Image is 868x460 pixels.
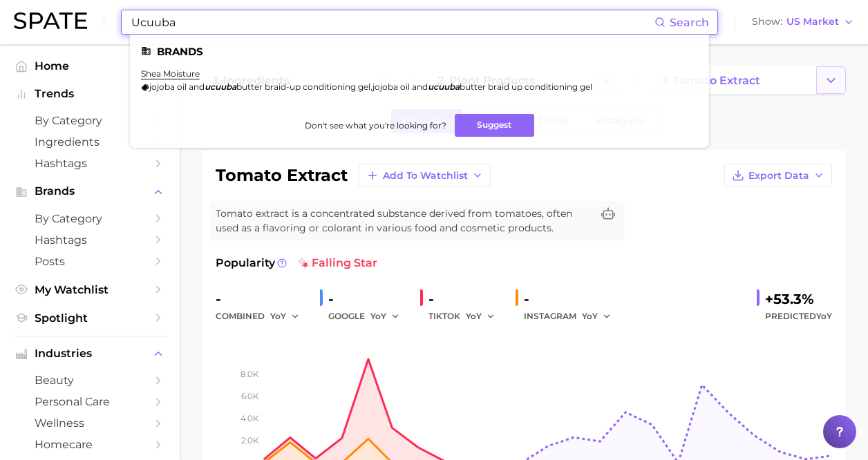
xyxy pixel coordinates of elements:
[816,66,846,94] button: Change Category
[149,82,205,92] span: jojoba oil and
[298,258,309,269] img: falling star
[428,82,460,92] em: ucuuba
[765,308,832,325] span: Predicted
[11,370,169,391] a: beauty
[428,288,504,310] div: -
[650,66,816,94] a: 3. tomato extract
[35,212,145,225] span: by Category
[35,438,145,451] span: homecare
[236,82,370,92] span: butter braid-up conditioning gel
[752,18,782,26] span: Show
[270,310,286,322] span: YoY
[428,308,504,325] div: TIKTOK
[35,114,145,127] span: by Category
[35,283,145,296] span: My Watchlist
[35,233,145,247] span: Hashtags
[11,307,169,329] a: Spotlight
[765,288,832,310] div: +53.3%
[582,308,612,325] button: YoY
[216,288,309,310] div: -
[205,82,236,92] em: ucuuba
[11,279,169,300] a: My Watchlist
[216,207,592,236] span: Tomato extract is a concentrated substance derived from tomatoes, often used as a flavoring or co...
[216,308,309,325] div: combined
[370,310,386,322] span: YoY
[216,167,348,184] h1: tomato extract
[383,170,468,182] span: Add to Watchlist
[328,288,409,310] div: -
[372,82,428,92] span: jojoba oil and
[11,55,169,77] a: Home
[11,84,169,104] button: Trends
[35,395,145,408] span: personal care
[11,391,169,412] a: personal care
[460,82,592,92] span: butter braid up conditioning gel
[11,434,169,455] a: homecare
[11,343,169,364] button: Industries
[455,114,534,137] button: Suggest
[298,255,377,271] span: falling star
[35,88,145,100] span: Trends
[270,308,300,325] button: YoY
[661,74,760,87] span: 3. tomato extract
[14,12,87,29] img: SPATE
[11,110,169,131] a: by Category
[35,312,145,325] span: Spotlight
[328,308,409,325] div: GOOGLE
[816,311,832,321] span: YoY
[35,59,145,73] span: Home
[11,181,169,202] button: Brands
[524,288,621,310] div: -
[216,255,275,271] span: Popularity
[466,308,496,325] button: YoY
[11,412,169,434] a: wellness
[130,10,654,34] input: Search here for a brand, industry, or ingredient
[11,251,169,272] a: Posts
[141,82,592,92] div: ,
[35,185,145,198] span: Brands
[370,308,400,325] button: YoY
[11,131,169,153] a: Ingredients
[724,164,832,187] button: Export Data
[35,416,145,430] span: wellness
[11,229,169,251] a: Hashtags
[466,310,482,322] span: YoY
[748,13,858,31] button: ShowUS Market
[35,157,145,170] span: Hashtags
[524,308,621,325] div: INSTAGRAM
[35,255,145,268] span: Posts
[35,347,145,360] span: Industries
[141,46,698,57] li: Brands
[359,164,491,187] button: Add to Watchlist
[582,310,598,322] span: YoY
[11,153,169,174] a: Hashtags
[11,208,169,229] a: by Category
[748,170,809,182] span: Export Data
[786,18,839,26] span: US Market
[35,374,145,387] span: beauty
[141,68,200,79] a: shea moisture
[35,135,145,148] span: Ingredients
[305,120,446,131] span: Don't see what you're looking for?
[670,16,709,29] span: Search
